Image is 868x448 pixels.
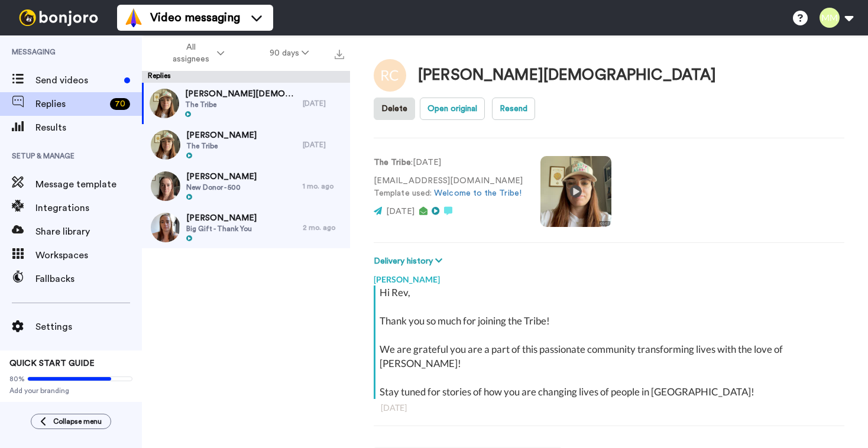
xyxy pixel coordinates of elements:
[247,43,332,64] button: 90 days
[35,177,142,191] span: Message template
[374,175,523,200] p: [EMAIL_ADDRESS][DOMAIN_NAME] Template used:
[186,183,257,192] span: New Donor - 500
[9,374,25,384] span: 80%
[186,224,257,233] span: Big Gift - Thank You
[420,98,485,120] button: Open original
[9,359,95,368] span: QUICK START GUIDE
[303,223,344,232] div: 2 mo. ago
[31,414,111,429] button: Collapse menu
[186,212,257,224] span: [PERSON_NAME]
[374,157,523,169] p: : [DATE]
[35,121,142,135] span: Results
[381,402,837,414] div: [DATE]
[303,181,344,191] div: 1 mo. ago
[124,8,143,27] img: vm-color.svg
[35,97,105,111] span: Replies
[53,417,102,426] span: Collapse menu
[167,41,215,65] span: All assignees
[374,158,411,167] strong: The Tribe
[144,37,247,70] button: All assignees
[185,100,297,109] span: The Tribe
[142,207,350,248] a: [PERSON_NAME]Big Gift - Thank You2 mo. ago
[35,320,142,334] span: Settings
[150,9,240,26] span: Video messaging
[110,98,130,110] div: 70
[142,83,350,124] a: [PERSON_NAME][DEMOGRAPHIC_DATA]The Tribe[DATE]
[150,89,179,118] img: 173a6d77-7d40-4e05-a631-e2ae988664bb-thumb.jpg
[142,165,350,207] a: [PERSON_NAME]New Donor - 5001 mo. ago
[35,248,142,262] span: Workspaces
[35,201,142,215] span: Integrations
[14,9,103,26] img: bj-logo-header-white.svg
[374,268,844,285] div: [PERSON_NAME]
[142,71,350,83] div: Replies
[142,124,350,165] a: [PERSON_NAME]The Tribe[DATE]
[186,141,257,151] span: The Tribe
[492,98,535,120] button: Resend
[9,386,132,395] span: Add your branding
[151,171,180,201] img: a965afcc-a23f-4c8b-8879-367ae109648d-thumb.jpg
[331,44,348,62] button: Export all results that match these filters now.
[303,140,344,150] div: [DATE]
[35,272,142,286] span: Fallbacks
[374,255,446,268] button: Delivery history
[434,189,522,197] a: Welcome to the Tribe!
[374,59,406,92] img: Image of Rev Christian
[151,213,180,242] img: acdb0398-8a78-432f-97f5-c45e07c1d27e-thumb.jpg
[186,129,257,141] span: [PERSON_NAME]
[185,88,297,100] span: [PERSON_NAME][DEMOGRAPHIC_DATA]
[186,171,257,183] span: [PERSON_NAME]
[35,225,142,239] span: Share library
[380,285,841,399] div: Hi Rev, Thank you so much for joining the Tribe! We are grateful you are a part of this passionat...
[35,73,119,87] span: Send videos
[386,207,414,216] span: [DATE]
[335,50,344,59] img: export.svg
[374,98,415,120] button: Delete
[303,99,344,108] div: [DATE]
[151,130,180,160] img: 173a6d77-7d40-4e05-a631-e2ae988664bb-thumb.jpg
[418,67,716,84] div: [PERSON_NAME][DEMOGRAPHIC_DATA]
